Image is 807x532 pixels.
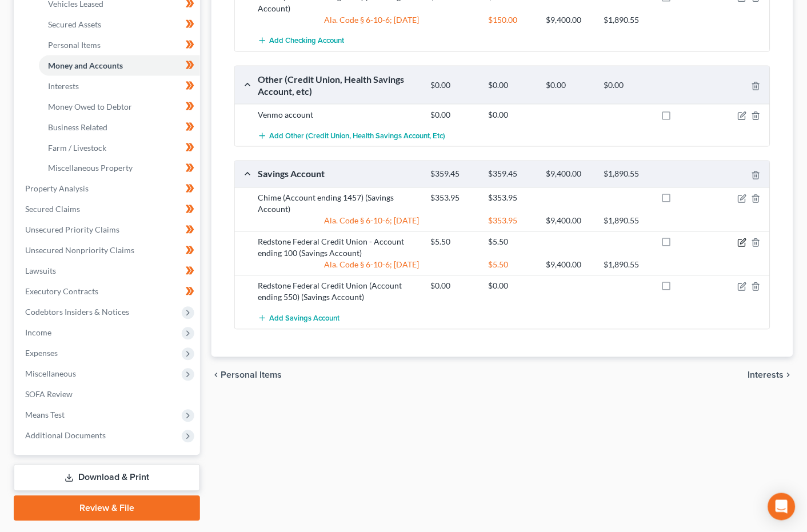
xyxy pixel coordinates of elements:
[39,117,200,138] a: Business Related
[211,371,221,380] i: chevron_left
[48,61,123,70] span: Money and Accounts
[540,80,598,91] div: $0.00
[25,349,58,358] span: Expenses
[25,246,134,255] span: Unsecured Nonpriority Claims
[25,431,106,441] span: Additional Documents
[483,169,541,180] div: $359.45
[598,14,656,26] div: $1,890.55
[748,371,793,380] button: Interests chevron_right
[252,14,425,26] div: Ala. Code § 6-10-6; [DATE]
[16,220,200,241] a: Unsecured Priority Claims
[25,390,73,399] span: SOFA Review
[48,19,101,29] span: Secured Assets
[598,259,656,271] div: $1,890.55
[25,184,89,194] span: Property Analysis
[39,35,200,55] a: Personal Items
[16,241,200,261] a: Unsecured Nonpriority Claims
[540,169,598,180] div: $9,400.00
[252,109,425,121] div: Venmo account
[258,308,339,329] button: Add Savings Account
[598,169,656,180] div: $1,890.55
[25,225,119,235] span: Unsecured Priority Claims
[598,80,656,91] div: $0.00
[425,193,483,204] div: $353.95
[252,168,425,180] div: Savings Account
[540,215,598,227] div: $9,400.00
[483,259,541,271] div: $5.50
[768,493,796,521] div: Open Intercom Messenger
[25,287,98,297] span: Executory Contracts
[16,179,200,199] a: Property Analysis
[269,131,446,141] span: Add Other (Credit Union, Health Savings Account, etc)
[540,14,598,26] div: $9,400.00
[748,371,784,380] span: Interests
[483,193,541,204] div: $353.95
[16,385,200,405] a: SOFA Review
[25,369,76,379] span: Miscellaneous
[483,237,541,248] div: $5.50
[221,371,282,380] span: Personal Items
[483,80,541,91] div: $0.00
[25,266,56,276] span: Lawsuits
[425,109,483,121] div: $0.00
[269,314,339,323] span: Add Savings Account
[425,169,483,180] div: $359.45
[48,143,106,153] span: Farm / Livestock
[252,237,425,259] div: Redstone Federal Credit Union - Account ending 100 (Savings Account)
[39,138,200,158] a: Farm / Livestock
[39,158,200,179] a: Miscellaneous Property
[598,215,656,227] div: $1,890.55
[540,259,598,271] div: $9,400.00
[252,215,425,227] div: Ala. Code § 6-10-6; [DATE]
[252,281,425,303] div: Redstone Federal Credit Union (Account ending 550) (Savings Account)
[483,14,541,26] div: $150.00
[39,14,200,35] a: Secured Assets
[25,307,129,317] span: Codebtors Insiders & Notices
[784,371,793,380] i: chevron_right
[269,37,344,46] span: Add Checking Account
[425,281,483,292] div: $0.00
[252,193,425,215] div: Chime (Account ending 1457) (Savings Account)
[39,76,200,97] a: Interests
[258,30,344,51] button: Add Checking Account
[252,73,425,98] div: Other (Credit Union, Health Savings Account, etc)
[48,163,133,173] span: Miscellaneous Property
[483,109,541,121] div: $0.00
[425,237,483,248] div: $5.50
[48,102,132,111] span: Money Owed to Debtor
[39,97,200,117] a: Money Owed to Debtor
[48,122,107,132] span: Business Related
[39,55,200,76] a: Money and Accounts
[16,199,200,220] a: Secured Claims
[16,261,200,282] a: Lawsuits
[25,328,51,338] span: Income
[14,465,200,491] a: Download & Print
[425,80,483,91] div: $0.00
[483,281,541,292] div: $0.00
[25,205,80,214] span: Secured Claims
[483,215,541,227] div: $353.95
[25,410,65,420] span: Means Test
[211,371,282,380] button: chevron_left Personal Items
[48,40,101,50] span: Personal Items
[252,259,425,271] div: Ala. Code § 6-10-6; [DATE]
[48,81,79,91] span: Interests
[16,282,200,302] a: Executory Contracts
[258,125,446,146] button: Add Other (Credit Union, Health Savings Account, etc)
[14,496,200,521] a: Review & File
